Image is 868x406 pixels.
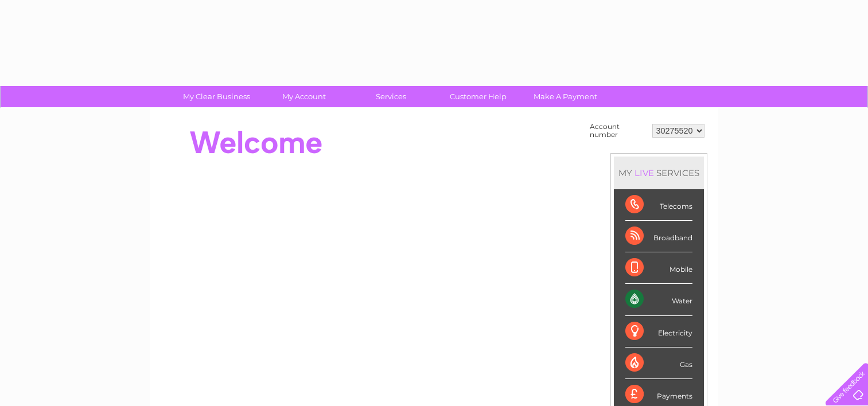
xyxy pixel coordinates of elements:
td: Account number [587,120,649,142]
div: Gas [625,348,692,379]
div: Water [625,284,692,315]
div: Electricity [625,316,692,348]
a: Customer Help [431,86,526,107]
div: LIVE [632,167,656,178]
a: My Account [256,86,351,107]
div: Broadband [625,221,692,252]
a: Services [344,86,438,107]
div: Telecoms [625,189,692,221]
div: MY SERVICES [614,157,704,189]
a: Make A Payment [518,86,613,107]
a: My Clear Business [169,86,264,107]
div: Mobile [625,252,692,284]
